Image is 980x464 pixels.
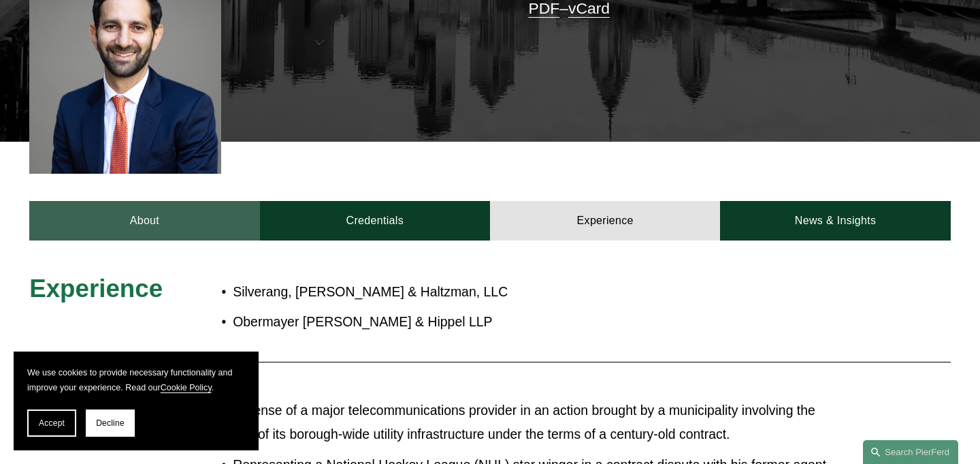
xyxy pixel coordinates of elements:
[27,365,245,396] p: We use cookies to provide necessary functionality and improve your experience. Read our .
[29,275,163,303] span: Experience
[161,383,212,392] a: Cookie Policy
[27,409,76,437] button: Accept
[14,352,259,450] section: Cookie banner
[260,201,490,241] a: Credentials
[233,280,835,304] p: Silverang, [PERSON_NAME] & Haltzman, LLC
[29,201,259,241] a: About
[29,393,215,452] span: Representative Matters
[233,399,835,446] p: Defense of a major telecommunications provider in an action brought by a municipality involving t...
[86,409,135,437] button: Decline
[96,418,125,428] span: Decline
[720,201,950,241] a: News & Insights
[233,310,835,334] p: Obermayer [PERSON_NAME] & Hippel LLP
[863,440,958,464] a: Search this site
[39,418,65,428] span: Accept
[490,201,720,241] a: Experience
